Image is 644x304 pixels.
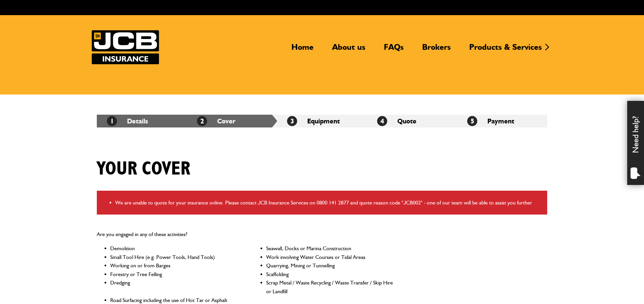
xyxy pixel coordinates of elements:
[367,115,457,127] li: Quote
[92,30,159,64] img: JCB Insurance Services logo
[327,42,370,58] a: About us
[110,244,238,253] li: Demolition
[187,115,277,127] li: Cover
[97,158,190,180] h1: Your cover
[110,253,238,262] li: Small Tool Hire (e.g. Power Tools, Hand Tools)
[110,278,238,296] li: Dredging
[97,230,394,239] p: Are you engaged in any of these activities?
[464,42,547,58] a: Products & Services
[467,116,477,126] span: 5
[266,270,394,279] li: Scaffolding
[197,116,207,126] span: 2
[115,198,542,207] li: We are unable to quote for your insurance online. Please contact JCB Insurance Services on 0800 1...
[266,244,394,253] li: Seawall, Docks or Marina Construction
[627,101,644,185] div: Need help?
[266,261,394,270] li: Quarrying, Mining or Tunnelling
[417,42,456,58] a: Brokers
[92,30,159,64] a: JCB Insurance Services
[266,253,394,262] li: Work involving Water Courses or Tidal Areas
[379,42,409,58] a: FAQs
[287,116,297,126] span: 3
[457,115,547,127] li: Payment
[277,115,367,127] li: Equipment
[110,261,238,270] li: Working on or from Barges
[377,116,387,126] span: 4
[110,270,238,279] li: Forestry or Tree Felling
[107,116,117,126] span: 1
[266,278,394,296] li: Scrap Metal / Waste Recycling / Waste Transfer / Skip Hire or Landfill
[286,42,319,58] a: Home
[107,117,148,125] a: 1Details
